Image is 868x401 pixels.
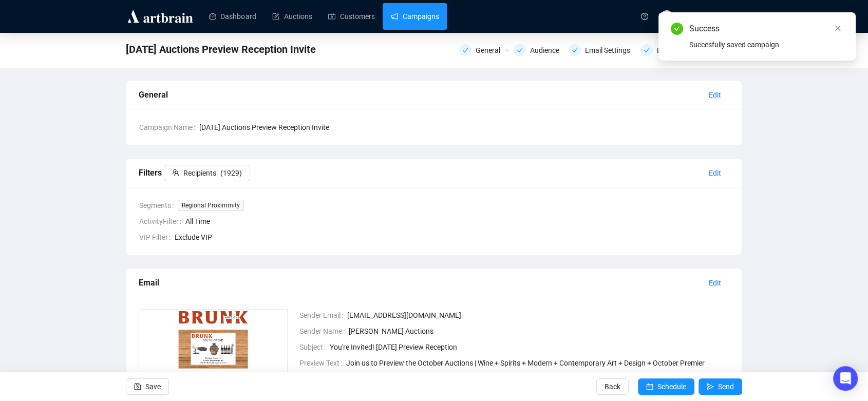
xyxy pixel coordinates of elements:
[346,357,730,369] span: Join us to Preview the October Auctions | Wine + Spirits + Modern + Contemporary Art + Design + O...
[569,44,634,56] div: Email Settings
[175,232,729,243] span: Exclude VIP
[391,3,439,30] a: Campaigns
[139,88,701,101] div: General
[640,44,689,56] div: Design
[199,122,729,133] span: [DATE] Auctions Preview Reception Invite
[183,167,216,179] span: Recipients
[644,47,650,53] span: check
[709,167,721,179] span: Edit
[126,8,195,25] img: logo
[663,11,671,22] span: AS
[272,3,312,30] a: Auctions
[139,122,199,133] span: Campaign Name
[699,378,742,395] button: Send
[718,372,734,401] span: Send
[164,165,250,181] button: Recipients(1929)
[328,3,374,30] a: Customers
[330,341,730,353] span: You're Invited! [DATE] Preview Reception
[517,47,523,53] span: check
[139,232,175,243] span: VIP Filter
[572,47,578,53] span: check
[657,44,685,56] div: Design
[514,44,562,56] div: Audience
[709,89,721,101] span: Edit
[139,276,701,289] div: Email
[347,310,730,321] span: [EMAIL_ADDRESS][DOMAIN_NAME]
[139,200,178,211] span: Segments
[605,372,620,401] span: Back
[220,167,242,179] span: ( 1929 )
[299,341,330,353] span: Subject
[145,372,161,401] span: Save
[641,13,648,20] span: question-circle
[462,47,468,53] span: check
[701,87,729,103] button: Edit
[126,41,316,58] span: October 2025 Auctions Preview Reception Invite
[701,275,729,291] button: Edit
[134,383,141,390] span: save
[139,168,250,178] span: Filters
[349,326,730,337] span: [PERSON_NAME] Auctions
[476,44,506,56] div: General
[299,310,347,321] span: Sender Email
[596,378,629,395] button: Back
[178,200,244,211] span: Regional Proximmity
[139,216,185,227] span: ActivityFilter
[709,277,721,289] span: Edit
[657,372,686,401] span: Schedule
[646,383,653,390] span: calendar
[638,378,694,395] button: Schedule
[299,357,346,369] span: Preview Text
[209,3,256,30] a: Dashboard
[299,326,349,337] span: Sender Name
[701,165,729,181] button: Edit
[833,366,858,391] div: Open Intercom Messenger
[185,216,729,227] span: All Time
[832,23,843,34] a: Close
[126,378,169,395] button: Save
[459,44,507,56] div: General
[172,169,179,176] span: team
[671,23,683,35] span: check-circle
[834,25,841,32] span: close
[689,23,843,35] div: Success
[707,383,714,390] span: send
[585,44,636,56] div: Email Settings
[530,44,565,56] div: Audience
[689,39,843,50] div: Succesfully saved campaign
